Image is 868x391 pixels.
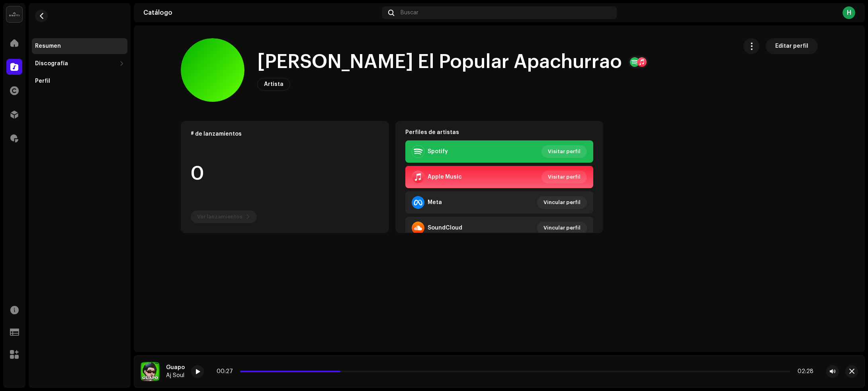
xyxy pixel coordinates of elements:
strong: Perfiles de artistas [405,129,459,136]
div: Aj Soul [166,372,185,379]
div: Spotify [428,148,448,155]
button: Vincular perfil [537,222,587,234]
div: Meta [428,199,442,206]
div: Resumen [35,43,61,49]
button: Vincular perfil [537,196,587,209]
div: Guapo [166,364,185,371]
re-m-nav-item: Resumen [32,38,127,54]
re-m-nav-item: Perfil [32,73,127,89]
div: Apple Music [428,174,462,180]
button: Editar perfil [766,38,818,54]
div: H [843,6,855,19]
div: Perfil [35,78,50,84]
div: 00:27 [217,368,237,375]
div: Discografía [35,60,68,67]
button: Visitar perfil [542,171,587,183]
span: Editar perfil [775,38,808,54]
div: SoundCloud [428,225,462,231]
div: Catálogo [143,10,379,16]
button: Visitar perfil [542,145,587,158]
span: Artista [264,82,283,87]
re-m-nav-dropdown: Discografía [32,56,127,72]
span: Visitar perfil [548,169,581,185]
img: 02a7c2d3-3c89-4098-b12f-2ff2945c95ee [6,6,22,22]
span: Vincular perfil [543,220,581,236]
span: Vincular perfil [543,195,581,210]
span: Buscar [401,10,418,16]
re-o-card-data: # de lanzamientos [181,121,389,233]
span: Visitar perfil [548,144,581,160]
img: 41c3ef1a-7cb3-4ea8-a154-c6edfa6446ff [141,362,160,381]
h1: [PERSON_NAME] El Popular Apachurrao [257,49,622,75]
div: 02:28 [793,368,813,375]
